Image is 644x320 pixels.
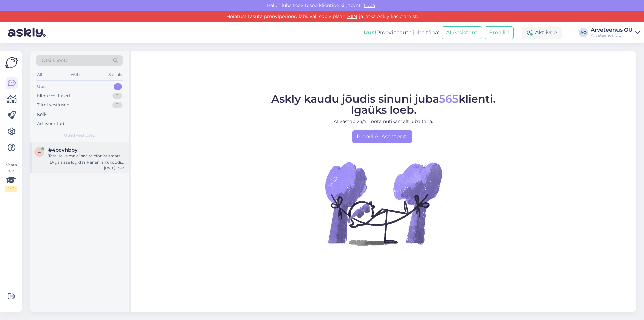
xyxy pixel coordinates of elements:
[364,29,439,37] div: Proovi tasuta juba täna:
[37,83,46,90] div: Uus
[591,27,633,33] div: Arveteenus OÜ
[591,27,640,38] a: Arveteenus OÜArveteenus OÜ
[364,29,376,36] b: Uus!
[439,92,459,105] span: 565
[37,111,47,118] div: Kõik
[38,149,41,154] span: 4
[522,27,562,39] div: Aktiivne
[485,26,514,39] button: Emailid
[37,93,70,99] div: Minu vestlused
[323,143,444,264] img: No Chat active
[64,132,95,138] span: Uued vestlused
[5,162,17,192] div: Vaata siia
[591,33,633,38] div: Arveteenus OÜ
[48,153,125,165] div: Tere. Miks ma ei saa telefonist smart ID-ga sisse logida? Panen isikukoodi, aga vajutan logisisse...
[104,165,125,170] div: [DATE] 13:43
[271,118,496,125] p: AI vastab 24/7. Tööta nutikamalt juba täna.
[48,147,78,153] span: #4bcvhbby
[345,13,359,19] a: SIIN
[69,70,81,79] div: Web
[112,102,122,108] div: 0
[579,28,588,37] div: AO
[37,120,64,127] div: Arhiveeritud
[5,56,18,69] img: Askly Logo
[114,83,122,90] div: 1
[352,130,412,143] a: Proovi AI Assistenti
[362,2,377,8] span: Luba
[442,26,482,39] button: AI Assistent
[42,57,68,64] span: Otsi kliente
[271,92,496,117] span: Askly kaudu jõudis sinuni juba klienti. Igaüks loeb.
[107,70,123,79] div: Socials
[36,70,43,79] div: All
[112,93,122,99] div: 0
[5,186,17,192] div: 1 / 3
[37,102,70,108] div: Tiimi vestlused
